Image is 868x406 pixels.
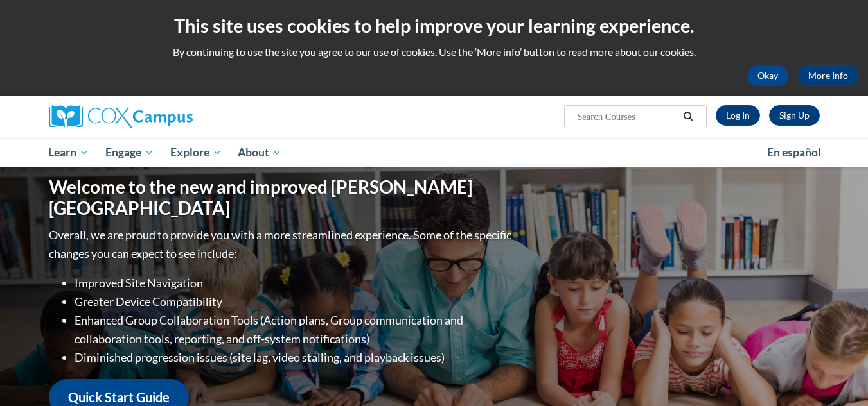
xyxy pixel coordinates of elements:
div: Main menu [30,138,839,167]
a: Engage [97,138,162,167]
a: Learn [40,138,98,167]
h2: This site uses cookies to help improve your learning experience. [10,13,858,38]
span: Explore [170,145,222,160]
p: Overall, we are proud to provide you with a more streamlined experience. Some of the specific cha... [49,226,515,263]
button: Okay [747,65,788,86]
li: Diminished progression issues (site lag, video stalling, and playback issues) [75,348,515,367]
li: Improved Site Navigation [75,274,515,292]
a: Register [769,105,820,126]
p: By continuing to use the site you agree to our use of cookies. Use the ‘More info’ button to read... [10,45,858,59]
span: About [238,145,281,160]
a: More Info [798,65,858,86]
li: Enhanced Group Collaboration Tools (Action plans, Group communication and collaboration tools, re... [75,311,515,348]
span: En español [767,146,821,159]
a: Log In [716,105,760,126]
img: Cox Campus [49,105,193,128]
li: Greater Device Compatibility [75,292,515,311]
a: Explore [162,138,230,167]
input: Search Courses [576,109,678,124]
button: Search [678,109,698,124]
a: En español [759,139,829,166]
h1: Welcome to the new and improved [PERSON_NAME][GEOGRAPHIC_DATA] [49,176,515,219]
iframe: Button to launch messaging window [817,355,858,396]
a: Cox Campus [49,105,293,128]
span: Learn [48,145,89,160]
a: About [229,138,290,167]
span: Engage [105,145,154,160]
